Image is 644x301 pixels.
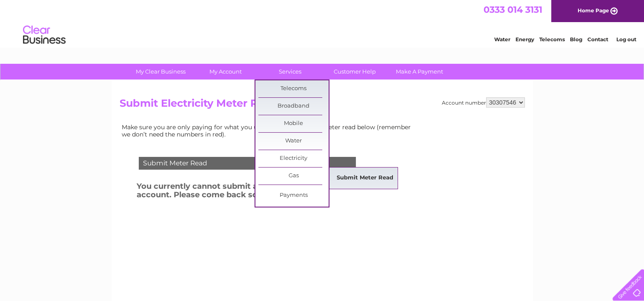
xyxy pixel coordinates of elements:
[120,97,525,114] h2: Submit Electricity Meter Read
[258,187,329,204] a: Payments
[190,64,260,80] a: My Account
[258,80,329,97] a: Telecoms
[258,133,329,150] a: Water
[258,150,329,167] a: Electricity
[320,64,390,80] a: Customer Help
[258,98,329,115] a: Broadband
[484,4,542,15] a: 0333 014 3131
[121,5,524,41] div: Clear Business is a trading name of Verastar Limited (registered in [GEOGRAPHIC_DATA] No. 3667643...
[494,36,510,43] a: Water
[330,170,400,187] a: Submit Meter Read
[255,64,325,80] a: Services
[384,64,455,80] a: Make A Payment
[139,157,356,170] div: Submit Meter Read
[120,122,418,139] td: Make sure you are only paying for what you use. Simply enter your meter read below (remember we d...
[515,36,534,43] a: Energy
[570,36,582,43] a: Blog
[258,168,329,185] a: Gas
[137,180,378,204] h3: You currently cannot submit a meter reading on this account. Please come back soon!
[23,22,66,48] img: logo.png
[539,36,565,43] a: Telecoms
[442,97,525,108] div: Account number
[258,115,329,132] a: Mobile
[587,36,608,43] a: Contact
[126,64,196,80] a: My Clear Business
[616,36,636,43] a: Log out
